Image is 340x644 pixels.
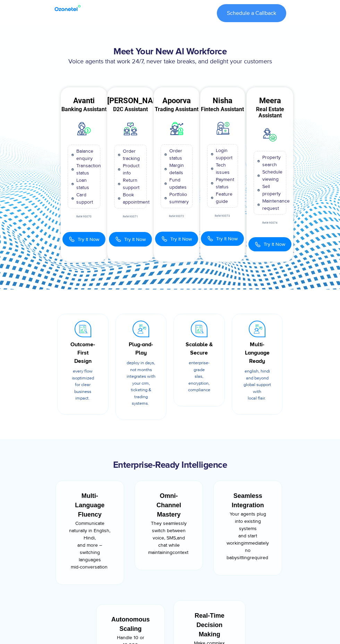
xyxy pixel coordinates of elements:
[54,57,286,66] p: Voice agents that work 24/7, never take breaks, and delight your customers
[75,177,96,191] span: Loan status
[54,460,286,471] h2: Enterprise-Ready Intelligence
[207,235,213,242] img: Call Icon
[200,215,245,217] div: Ref#:90073
[68,340,98,365] div: Outcome-First Design
[227,491,269,510] div: Seamless Integration
[155,232,198,246] button: Try It Now
[200,106,245,113] div: Fintech Assistant
[69,520,110,570] span: Communicate naturally in English, Hindi, and more – switching languages mid-conversation
[121,162,143,177] span: Product info
[124,236,146,243] span: Try It Now
[247,222,293,224] div: Ref#:90074
[61,215,107,218] div: Ref#:90070
[188,374,210,393] span: SLAs, encryption, compliance
[75,147,96,162] span: Balance enquiry
[109,232,152,247] button: Try It Now
[69,235,75,243] img: Call Icon
[184,340,214,357] div: Scalable & Secure
[121,191,150,206] span: Book appointment
[168,147,189,162] span: Order status
[214,190,234,205] span: Feature guide
[161,235,168,243] img: Call Icon
[255,241,261,248] img: Call Icon
[261,183,282,197] span: Sell property
[78,236,99,243] span: Try It Now
[151,520,187,541] span: They seamlessly switch between voice, SMS,
[244,540,269,546] span: immediately
[121,147,143,162] span: Order tracking
[72,368,93,381] span: Every flow is
[168,191,189,205] span: Portfolio summary
[62,232,105,247] button: Try It Now
[227,10,276,16] span: Schedule a Callback
[107,215,154,218] div: Ref#:90071
[115,235,121,243] img: Call Icon
[172,549,188,555] span: context
[154,215,199,218] div: Ref#:90072
[121,177,143,191] span: Return support
[250,555,268,561] span: required
[214,147,234,161] span: Login support
[214,161,234,176] span: Tech issues
[216,235,238,242] span: Try It Now
[200,98,245,104] div: Nisha
[248,237,291,251] button: Try It Now
[61,106,107,113] div: Banking Assistant
[247,98,293,104] div: Meera
[154,98,199,104] div: Apoorva
[107,106,154,113] div: D2C Assistant
[217,4,286,22] a: Schedule a Callback
[168,176,189,191] span: Fund updates
[247,106,293,119] div: Real Estate Assistant
[127,360,155,406] span: Deploy in days, not months integrates with your CRM, ticketing & trading systems.
[214,176,234,190] span: Payment status
[189,360,210,373] span: Enterprise-grade
[69,491,111,519] div: Multi-Language Fluency
[61,98,107,104] div: Avanti
[75,375,94,381] span: optimized
[261,168,282,183] span: Schedule viewing
[126,340,156,357] div: Plug-and-Play
[170,235,192,243] span: Try It Now
[187,611,232,639] div: Real-Time Decision Making
[75,162,101,177] span: Transaction status
[264,241,285,248] span: Try It Now
[148,549,172,555] span: maintaining
[261,154,282,168] span: Property search
[74,382,91,401] span: for clear business impact.
[227,511,266,546] span: Your agents plug into existing systems and start working
[168,162,189,176] span: Margin details
[54,46,286,57] h2: Meet Your New AI Workforce
[201,231,244,246] button: Try It Now
[75,191,96,206] span: Card support
[109,615,152,634] div: Autonomous Scaling
[244,368,271,401] span: English, Hindi and beyond global support with local flair.
[243,340,272,365] div: Multi-Language Ready
[261,197,290,212] span: Maintenance request
[148,491,190,519] div: Omni-Channel Mastery
[154,106,199,113] div: Trading Assistant
[107,98,154,104] div: [PERSON_NAME]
